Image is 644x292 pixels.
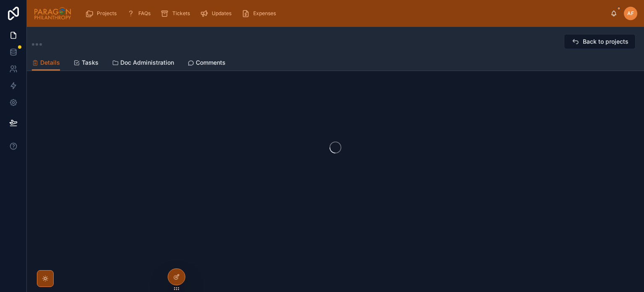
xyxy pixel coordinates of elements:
a: Tasks [73,55,99,72]
button: Back to projects [564,34,636,49]
a: Tickets [158,6,196,21]
span: Expenses [253,10,276,17]
a: Details [32,55,60,71]
a: FAQs [124,6,156,21]
span: AF [627,10,634,17]
a: Projects [83,6,122,21]
span: Back to projects [583,37,628,46]
a: Comments [187,55,226,72]
span: Comments [196,58,226,67]
a: Updates [197,6,237,21]
span: Updates [212,10,231,17]
span: Projects [97,10,117,17]
span: Details [40,58,60,67]
img: App logo [34,7,72,20]
div: scrollable content [78,4,610,23]
a: Doc Administration [112,55,174,72]
span: FAQs [138,10,151,17]
span: Tasks [82,58,99,67]
span: Doc Administration [120,58,174,67]
span: Tickets [172,10,190,17]
a: Expenses [239,6,282,21]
